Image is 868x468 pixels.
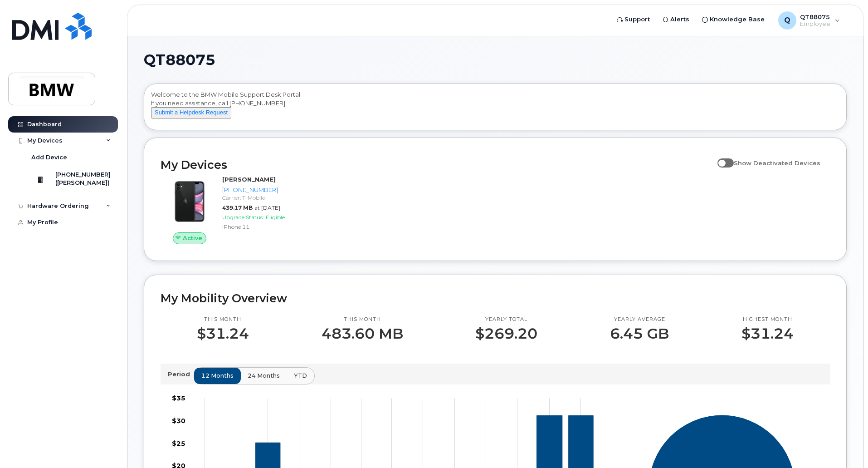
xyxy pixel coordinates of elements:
[222,223,316,231] div: iPhone 11
[475,325,537,342] p: $269.20
[829,429,861,461] iframe: Messenger Launcher
[172,394,185,402] tspan: $35
[322,316,403,323] p: This month
[248,371,280,380] span: 24 months
[161,158,713,172] h2: My Devices
[294,371,307,380] span: YTD
[168,180,211,223] img: iPhone_11.jpg
[741,325,794,342] p: $31.24
[183,234,202,242] span: Active
[475,316,537,323] p: Yearly total
[222,214,264,221] span: Upgrade Status:
[144,53,215,67] span: QT88075
[151,107,231,118] button: Submit a Helpdesk Request
[222,204,253,211] span: 439.17 MB
[172,416,185,424] tspan: $30
[610,316,669,323] p: Yearly average
[222,194,316,202] div: Carrier: T-Mobile
[168,370,194,379] p: Period
[254,204,280,211] span: at [DATE]
[161,175,320,244] a: Active[PERSON_NAME][PHONE_NUMBER]Carrier: T-Mobile439.17 MBat [DATE]Upgrade Status:EligibleiPhone 11
[610,325,669,342] p: 6.45 GB
[734,159,820,167] span: Show Deactivated Devices
[151,90,839,127] div: Welcome to the BMW Mobile Support Desk Portal If you need assistance, call [PHONE_NUMBER].
[172,439,185,447] tspan: $25
[717,154,725,162] input: Show Deactivated Devices
[197,325,249,342] p: $31.24
[222,176,276,183] strong: [PERSON_NAME]
[741,316,794,323] p: Highest month
[266,214,285,221] span: Eligible
[151,108,231,116] a: Submit a Helpdesk Request
[222,186,316,194] div: [PHONE_NUMBER]
[322,325,403,342] p: 483.60 MB
[161,291,830,305] h2: My Mobility Overview
[197,316,249,323] p: This month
